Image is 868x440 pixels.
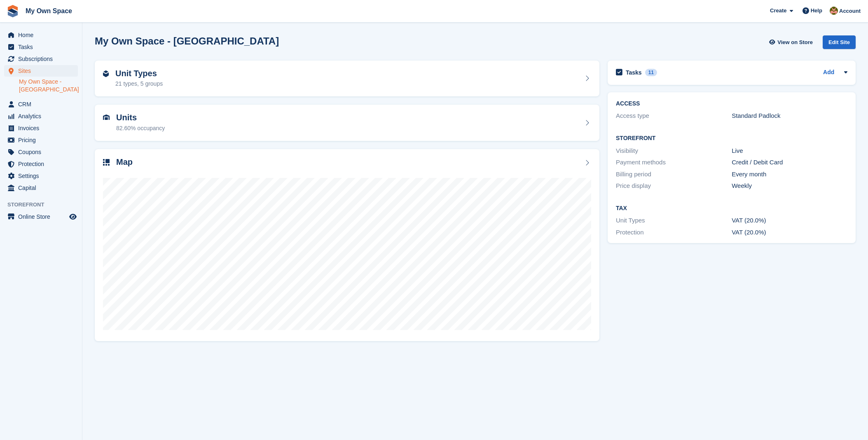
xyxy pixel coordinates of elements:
a: menu [4,146,78,158]
h2: ACCESS [616,101,847,107]
a: Units 82.60% occupancy [95,105,599,141]
a: menu [4,41,78,53]
div: VAT (20.0%) [732,216,847,225]
img: stora-icon-8386f47178a22dfd0bd8f6a31ec36ba5ce8667c1dd55bd0f319d3a0aa187defe.svg [7,5,19,17]
span: Online Store [18,211,68,222]
h2: My Own Space - [GEOGRAPHIC_DATA] [95,35,279,47]
div: Protection [616,228,732,237]
a: menu [4,158,78,170]
div: 21 types, 5 groups [115,80,163,88]
a: Map [95,149,599,342]
div: Payment methods [616,158,732,167]
h2: Map [116,157,133,167]
h2: Tax [616,205,847,212]
h2: Storefront [616,135,847,142]
a: Add [823,68,834,77]
div: Edit Site [823,35,856,49]
span: Home [18,29,68,41]
span: Invoices [18,122,68,134]
span: Analytics [18,110,68,122]
span: Sites [18,65,68,77]
span: Capital [18,182,68,194]
div: VAT (20.0%) [732,228,847,237]
a: Preview store [68,212,78,222]
img: unit-type-icn-2b2737a686de81e16bb02015468b77c625bbabd49415b5ef34ead5e3b44a266d.svg [103,70,109,77]
div: Price display [616,181,732,191]
div: 82.60% occupancy [116,124,165,133]
a: menu [4,211,78,222]
a: menu [4,65,78,77]
a: My Own Space [22,4,75,18]
span: View on Store [777,38,813,47]
a: Unit Types 21 types, 5 groups [95,61,599,97]
span: Account [839,7,861,15]
div: Credit / Debit Card [732,158,847,167]
a: menu [4,53,78,65]
a: My Own Space - [GEOGRAPHIC_DATA] [19,78,78,94]
a: Edit Site [823,35,856,52]
h2: Tasks [626,69,642,76]
span: Create [770,7,786,15]
div: Standard Padlock [732,111,847,121]
img: Keely Collin [830,7,838,15]
span: Coupons [18,146,68,158]
div: Live [732,146,847,156]
div: Weekly [732,181,847,191]
div: Billing period [616,170,732,179]
div: Visibility [616,146,732,156]
h2: Units [116,113,165,122]
a: menu [4,170,78,182]
img: unit-icn-7be61d7bf1b0ce9d3e12c5938cc71ed9869f7b940bace4675aadf7bd6d80202e.svg [103,115,110,120]
span: Storefront [7,201,82,209]
a: menu [4,134,78,146]
a: menu [4,122,78,134]
div: 11 [645,69,657,76]
span: Pricing [18,134,68,146]
a: menu [4,29,78,41]
span: Tasks [18,41,68,53]
span: Protection [18,158,68,170]
img: map-icn-33ee37083ee616e46c38cad1a60f524a97daa1e2b2c8c0bc3eb3415660979fc1.svg [103,159,110,166]
h2: Unit Types [115,69,163,78]
span: Subscriptions [18,53,68,65]
span: Help [811,7,822,15]
a: menu [4,182,78,194]
a: menu [4,98,78,110]
a: menu [4,110,78,122]
span: CRM [18,98,68,110]
span: Settings [18,170,68,182]
div: Every month [732,170,847,179]
div: Access type [616,111,732,121]
a: View on Store [768,35,816,49]
div: Unit Types [616,216,732,225]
